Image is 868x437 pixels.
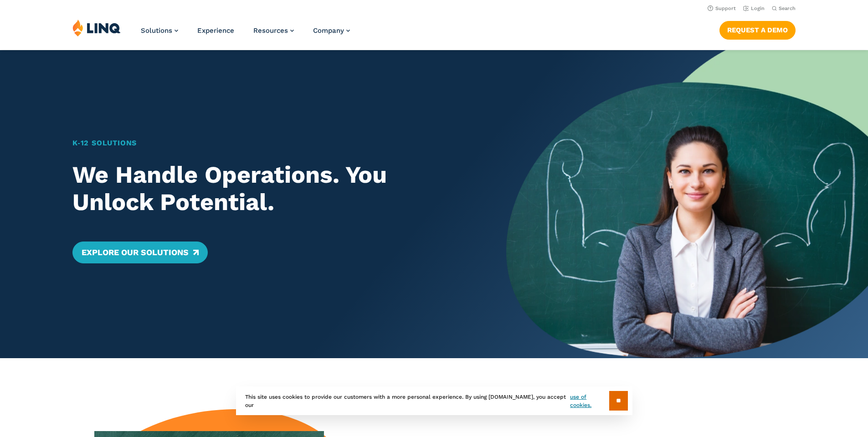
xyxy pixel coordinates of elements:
[253,26,288,35] span: Resources
[253,26,294,35] a: Resources
[72,242,208,263] a: Explore Our Solutions
[506,50,868,358] img: Home Banner
[708,5,736,11] a: Support
[743,5,765,11] a: Login
[72,138,471,149] h1: K‑12 Solutions
[141,26,172,35] span: Solutions
[719,21,796,39] a: Request a Demo
[72,161,471,216] h2: We Handle Operations. You Unlock Potential.
[719,19,796,39] nav: Button Navigation
[313,26,350,35] a: Company
[313,26,344,35] span: Company
[141,19,350,49] nav: Primary Navigation
[72,19,121,36] img: LINQ | K‑12 Software
[197,26,234,35] a: Experience
[141,26,178,35] a: Solutions
[570,393,609,409] a: use of cookies.
[772,5,796,12] button: Open Search Bar
[236,386,632,415] div: This site uses cookies to provide our customers with a more personal experience. By using [DOMAIN...
[779,5,796,11] span: Search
